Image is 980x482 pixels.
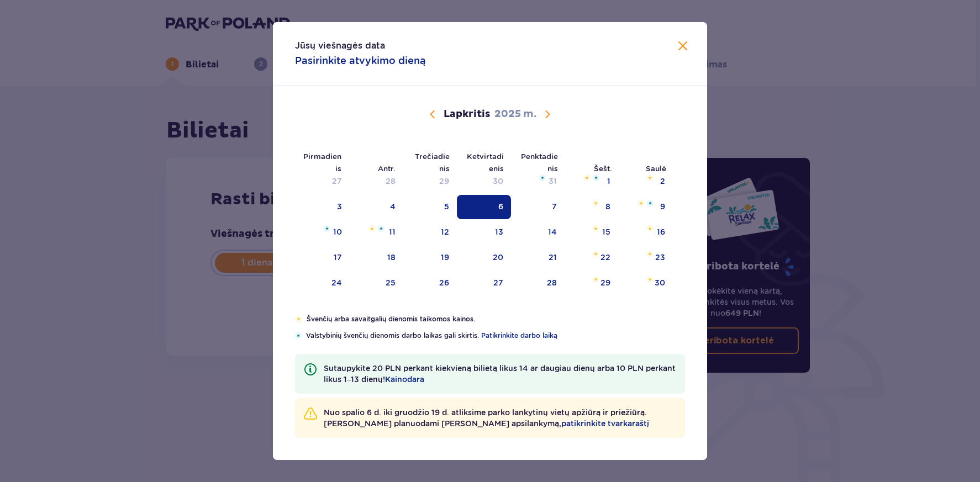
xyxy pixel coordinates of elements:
font: 29 [439,177,449,186]
font: Penktadienis [521,152,558,173]
td: Ketvirtadienis, lapkričio 13 d., 2025 m. [457,220,512,245]
font: 30 [493,177,503,186]
td: 2025 m. spalio 31 d., penktadienis [511,170,565,194]
td: 2025 m. lapkričio 23 d., sekmadienis [618,246,673,270]
font: Antr. [378,164,396,173]
td: 2025 m. lapkričio 9 d., sekmadienis [618,195,673,219]
font: 1 [607,177,610,186]
td: 2025 m. lapkričio 18 d., antradienis [350,246,403,270]
a: patikrinkite tvarkaraštį [561,418,649,429]
td: 2025 m. lapkričio 15 d., šeštadienis [565,220,618,245]
font: Valstybinių švenčių dienomis darbo laikas gali skirtis. [306,331,479,340]
td: 2025 m. spalio 27 d., pirmadienis [295,170,350,194]
img: Mėlyna žvaigždė [295,332,302,339]
td: 2025 m. lapkričio 28 d., penktadienis [511,271,565,295]
td: 2025 m. lapkričio 12 d., trečiadienis [403,220,457,245]
font: Patikrinkite darbo laiką [481,331,557,340]
font: Pirmadienis [303,152,341,173]
font: 4 [390,202,396,211]
font: 21 [549,253,557,262]
font: Šešt. [594,164,612,173]
td: 2025 m. spalio 29 d., trečiadienis [403,170,457,194]
font: 19 [441,253,449,262]
font: 28 [386,177,396,186]
font: 26 [439,278,449,287]
font: 23 [655,253,665,262]
font: Nuo spalio 6 d. iki gruodžio 19 d. atliksime parko lankytinų vietų apžiūrą ir priežiūrą. [PERSON_... [324,408,647,428]
button: Kitą mėnesį [541,108,554,121]
font: Švenčių arba savaitgalių dienomis taikomos kainos. [307,315,475,323]
td: 2025 m. spalio 28 d., antradienis [350,170,403,194]
button: Uždaryti [676,40,689,54]
img: Mėlyna žvaigždė [647,200,654,206]
td: 2025 m. lapkričio 29 d., šeštadienis [565,271,618,295]
td: 2025 m. lapkričio 1 d., šeštadienis [565,170,618,194]
font: 24 [331,278,342,287]
img: Oranžinė žvaigždė [368,225,376,232]
font: Kainodara [385,375,424,384]
td: Date selected. Thursday, November 6, 2025 [457,195,512,219]
font: patikrinkite tvarkaraštį [561,419,649,428]
img: Oranžinė žvaigždė [637,200,645,206]
font: 29 [600,278,610,287]
font: 27 [493,278,503,287]
img: Oranžinė žvaigždė [646,251,654,257]
img: Oranžinė žvaigždė [592,251,599,257]
font: Lapkritis [444,108,490,120]
font: Pasirinkite atvykimo dieną [295,55,426,66]
img: Mėlyna žvaigždė [378,225,384,232]
td: 2025 m. lapkričio 25 d., antradienis [350,271,403,295]
font: 30 [655,278,665,287]
font: 11 [389,227,396,236]
font: 15 [602,227,610,236]
a: Patikrinkite darbo laiką [481,331,557,341]
font: Saulė [646,164,666,173]
font: 8 [605,202,610,211]
font: 17 [334,253,342,262]
font: 22 [600,253,610,262]
font: 9 [660,202,665,211]
font: 16 [657,227,665,236]
font: 3 [337,202,342,211]
td: 2025 m. lapkričio 11 d., antradienis [350,220,403,245]
td: 2025 m. lapkričio 17 d., pirmadienis [295,246,350,270]
img: Oranžinė žvaigždė [592,225,599,232]
td: 2025 m. lapkričio 3 d., pirmadienis [295,195,350,219]
font: 5 [444,202,449,211]
font: Ketvirtadienis [467,152,504,173]
img: Oranžinė žvaigždė [646,276,654,283]
td: 2025 m. lapkričio 16 d., sekmadienis [618,220,673,245]
td: 2025 m. lapkričio 14 d., penktadienis [511,220,565,245]
font: Jūsų viešnagės data [295,40,385,51]
font: 27 [332,177,342,186]
font: 31 [549,177,557,186]
font: Sutaupykite 20 PLN perkant kiekvieną bilietą likus 14 ar daugiau dienų arba 10 PLN perkant likus ... [324,364,676,384]
td: 2025 m. lapkričio 24 d., pirmadienis [295,271,350,295]
font: 18 [387,253,396,262]
font: 28 [547,278,557,287]
button: Praėjusį mėnesį [426,108,439,121]
font: Trečiadienis [415,152,450,173]
td: 2025 m. lapkričio 30 d., sekmadienis [618,271,673,295]
font: 13 [495,227,503,236]
img: Mėlyna žvaigždė [324,225,330,232]
td: 2025 m. lapkričio 21 d., penktadienis [511,246,565,270]
font: 2025 m. [494,108,536,120]
td: Ketvirtadienis, spalio 30 d., 2025 m. [457,170,512,194]
font: 14 [548,227,557,236]
td: 2025 m. lapkričio 2 d., sekmadienis [618,170,673,194]
td: 2025 m. lapkričio 19 d., trečiadienis [403,246,457,270]
img: Oranžinė žvaigždė [592,276,599,283]
img: Oranžinė žvaigždė [592,200,599,206]
td: 2025 m. lapkričio 5 d., trečiadienis [403,195,457,219]
img: Oranžinė žvaigždė [295,316,302,322]
font: 12 [441,227,449,236]
font: 20 [493,253,503,262]
td: 2025 m. lapkričio 4 d., antradienis [350,195,403,219]
td: 2025 m. lapkričio 22 d., šeštadienis [565,246,618,270]
font: 6 [498,202,503,211]
a: Kainodara [385,374,424,385]
td: Ketvirtadienis, lapkričio 20 d., 2025 m. [457,246,512,270]
td: 2025 m. lapkričio 26 d., trečiadienis [403,271,457,295]
td: Ketvirtadienis, lapkričio 27 d., 2025 m. [457,271,512,295]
